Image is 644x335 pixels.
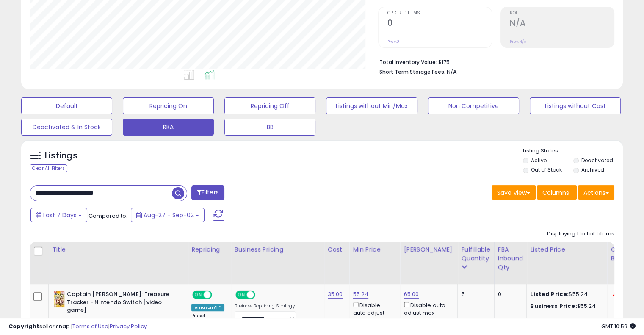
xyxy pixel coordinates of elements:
[404,300,451,317] div: Disable auto adjust max
[530,97,621,114] button: Listings without Cost
[123,97,214,114] button: Repricing On
[447,68,457,76] span: N/A
[8,322,39,330] strong: Copyright
[191,304,224,311] div: Amazon AI *
[542,188,569,197] span: Columns
[578,185,614,200] button: Actions
[54,291,65,307] img: 51sHU9rTUtL._SL40_.jpg
[88,212,127,220] span: Compared to:
[530,302,577,310] b: Business Price:
[581,157,613,164] label: Deactivated
[547,230,614,238] div: Displaying 1 to 1 of 1 items
[428,97,519,114] button: Non Competitive
[530,302,600,310] div: $55.24
[235,303,296,309] label: Business Repricing Strategy:
[498,291,520,298] div: 0
[531,157,547,164] label: Active
[144,211,194,219] span: Aug-27 - Sep-02
[235,245,321,254] div: Business Pricing
[510,11,614,16] span: ROI
[379,58,437,66] b: Total Inventory Value:
[353,300,393,325] div: Disable auto adjust min
[531,166,562,173] label: Out of Stock
[461,291,487,298] div: 5
[21,97,112,114] button: Default
[236,291,247,299] span: ON
[404,290,419,299] a: 65.00
[387,11,492,16] span: Ordered Items
[110,322,147,330] a: Privacy Policy
[328,290,343,299] a: 35.00
[353,290,368,299] a: 55.24
[510,39,526,44] small: Prev: N/A
[328,245,346,254] div: Cost
[254,291,267,299] span: OFF
[191,185,224,200] button: Filters
[379,56,608,66] li: $175
[30,164,67,172] div: Clear All Filters
[67,291,170,316] b: Captain [PERSON_NAME]: Treasure Tracker - Nintendo Switch [video game]
[404,245,454,254] div: [PERSON_NAME]
[530,290,569,298] b: Listed Price:
[30,208,87,222] button: Last 7 Days
[387,39,399,44] small: Prev: 0
[581,166,604,173] label: Archived
[8,323,147,331] div: seller snap | |
[45,150,77,162] h5: Listings
[224,97,315,114] button: Repricing Off
[43,211,77,219] span: Last 7 Days
[72,322,108,330] a: Terms of Use
[353,245,396,254] div: Min Price
[530,245,603,254] div: Listed Price
[492,185,536,200] button: Save View
[601,322,636,330] span: 2025-09-10 10:59 GMT
[193,291,204,299] span: ON
[123,119,214,136] button: RKA
[530,291,600,298] div: $55.24
[191,245,227,254] div: Repricing
[498,245,523,272] div: FBA inbound Qty
[379,68,445,75] b: Short Term Storage Fees:
[510,18,614,30] h2: N/A
[131,208,205,222] button: Aug-27 - Sep-02
[461,245,490,263] div: Fulfillable Quantity
[52,245,184,254] div: Title
[21,119,112,136] button: Deactivated & In Stock
[387,18,492,30] h2: 0
[523,147,623,155] p: Listing States:
[326,97,417,114] button: Listings without Min/Max
[224,119,315,136] button: BB
[211,291,224,299] span: OFF
[537,185,577,200] button: Columns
